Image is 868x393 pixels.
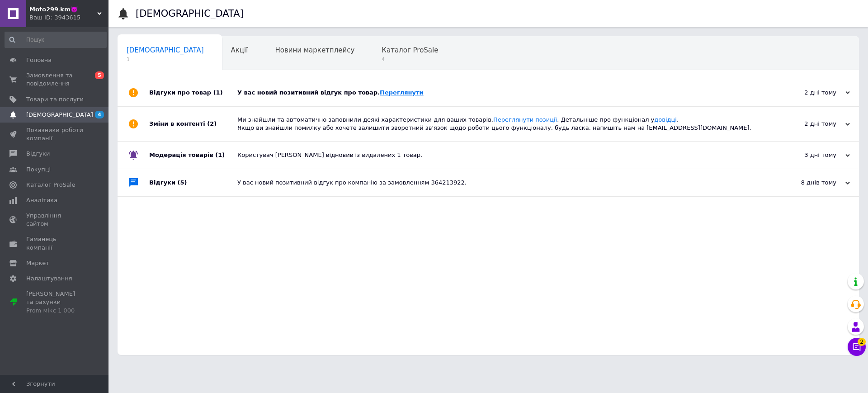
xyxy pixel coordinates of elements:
[26,290,84,315] span: [PERSON_NAME] та рахунки
[26,126,84,142] span: Показники роботи компанії
[95,111,104,118] span: 4
[848,338,866,356] button: Чат з покупцем2
[127,46,204,54] span: [DEMOGRAPHIC_DATA]
[26,259,49,267] span: Маркет
[136,8,244,19] h1: [DEMOGRAPHIC_DATA]
[237,151,759,159] div: Користувач [PERSON_NAME] відновив із видалених 1 товар.
[380,89,424,96] a: Переглянути
[654,116,677,123] a: довідці
[858,338,866,346] span: 2
[26,166,51,174] span: Покупці
[26,95,84,104] span: Товари та послуги
[26,235,84,251] span: Гаманець компанії
[759,120,850,128] div: 2 дні тому
[231,46,248,54] span: Акції
[759,151,850,159] div: 3 дні тому
[95,71,104,79] span: 5
[26,150,50,158] span: Відгуки
[149,79,237,106] div: Відгуки про товар
[29,5,97,14] span: 𝗠𝗼𝘁𝗼𝟮𝟵𝟵.𝗸𝗺👿
[26,275,72,283] span: Налаштування
[26,307,84,315] div: Prom мікс 1 000
[237,179,759,187] div: У вас новий позитивний відгук про компанію за замовленням 364213922.
[26,56,52,64] span: Головна
[149,169,237,196] div: Відгуки
[29,14,108,22] div: Ваш ID: 3943615
[207,120,217,127] span: (2)
[215,152,225,158] span: (1)
[149,107,237,141] div: Зміни в контенті
[149,142,237,169] div: Модерація товарів
[237,116,759,132] div: Ми знайшли та автоматично заповнили деякі характеристики для ваших товарів. . Детальніше про функ...
[26,181,75,189] span: Каталог ProSale
[759,89,850,97] div: 2 дні тому
[213,89,223,96] span: (1)
[127,56,204,63] span: 1
[237,89,759,97] div: У вас новий позитивний відгук про товар.
[759,179,850,187] div: 8 днів тому
[275,46,354,54] span: Новини маркетплейсу
[382,46,438,54] span: Каталог ProSale
[5,32,107,48] input: Пошук
[26,71,84,88] span: Замовлення та повідомлення
[382,56,438,63] span: 4
[26,212,84,228] span: Управління сайтом
[26,196,57,204] span: Аналітика
[178,179,187,186] span: (5)
[26,111,93,119] span: [DEMOGRAPHIC_DATA]
[493,116,557,123] a: Переглянути позиції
